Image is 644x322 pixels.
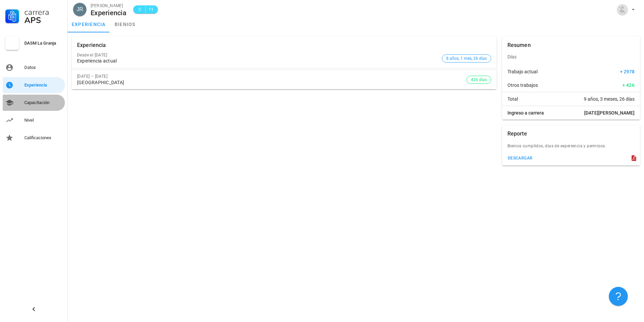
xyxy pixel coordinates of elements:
div: APS [24,16,62,24]
div: Reporte [507,125,527,143]
span: + 2978 [620,68,635,75]
div: avatar [73,3,87,16]
div: Experiencia actual [77,58,439,64]
span: 11 [148,6,154,13]
div: Desde el [DATE] [77,53,439,57]
div: Calificaciones [24,135,62,141]
a: Capacitación [3,95,65,111]
div: Experiencia [24,82,62,88]
a: Experiencia [3,77,65,93]
a: bienios [110,16,140,32]
span: 9 años, 3 meses, 26 días [584,96,635,102]
div: descargar [507,156,533,160]
span: [DATE][PERSON_NAME] [584,109,635,116]
div: Nivel [24,118,62,123]
div: Capacitación [24,100,62,105]
div: [GEOGRAPHIC_DATA] [77,80,467,85]
span: + 426 [622,82,635,89]
div: Días [502,49,640,65]
span: C [137,6,143,13]
div: Carrera [24,8,62,16]
div: Experiencia [77,36,106,54]
span: Trabajo actual [507,68,538,75]
span: Ingreso a carrera [507,109,544,116]
div: avatar [617,4,628,15]
a: experiencia [68,16,110,32]
div: DASM La Granja [24,41,62,46]
span: 426 días [471,76,487,83]
div: Experiencia [91,9,126,17]
span: JR [76,3,83,16]
span: Otros trabajos [507,82,538,89]
div: Resumen [507,36,531,54]
span: 8 años, 1 mes, 26 días [446,55,487,62]
a: Calificaciones [3,130,65,146]
div: [DATE] – [DATE] [77,74,467,79]
span: Total [507,96,518,102]
button: descargar [505,153,535,163]
a: Datos [3,59,65,76]
div: Datos [24,65,62,70]
a: Nivel [3,112,65,128]
div: [PERSON_NAME] [91,2,126,9]
div: Bienios cumplidos, dias de experiencia y permisos. [502,143,640,153]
